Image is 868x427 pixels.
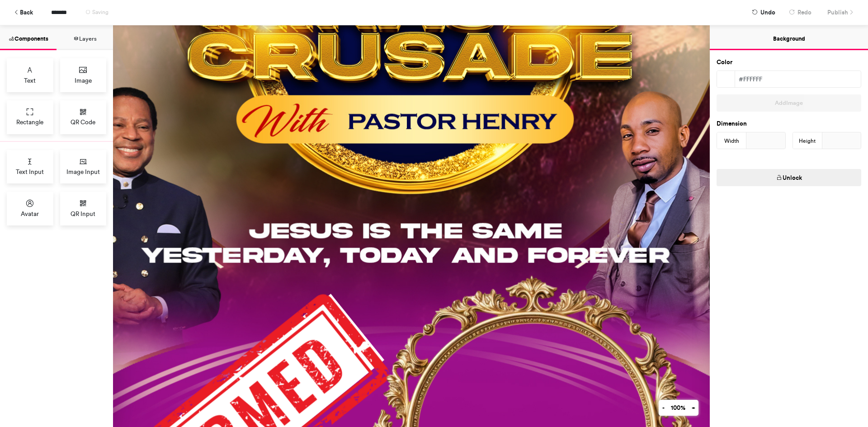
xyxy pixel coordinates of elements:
[760,5,775,20] span: Undo
[71,209,95,218] span: QR Input
[92,9,108,15] span: Saving
[717,169,861,186] button: Unlock
[21,209,39,218] span: Avatar
[717,132,746,150] div: Width
[16,117,43,127] span: Rectangle
[9,5,38,20] button: Back
[717,94,861,112] button: AddImage
[75,76,92,85] span: Image
[793,132,822,150] div: Height
[71,117,95,127] span: QR Code
[57,25,113,50] button: Layers
[747,5,780,20] button: Undo
[16,167,44,176] span: Text Input
[659,400,668,416] button: -
[66,167,100,176] span: Image Input
[717,58,732,67] label: Color
[688,400,698,416] button: +
[667,400,689,416] button: 100%
[710,25,868,50] button: Background
[717,119,747,128] label: Dimension
[735,71,861,87] div: #ffffff
[24,76,36,85] span: Text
